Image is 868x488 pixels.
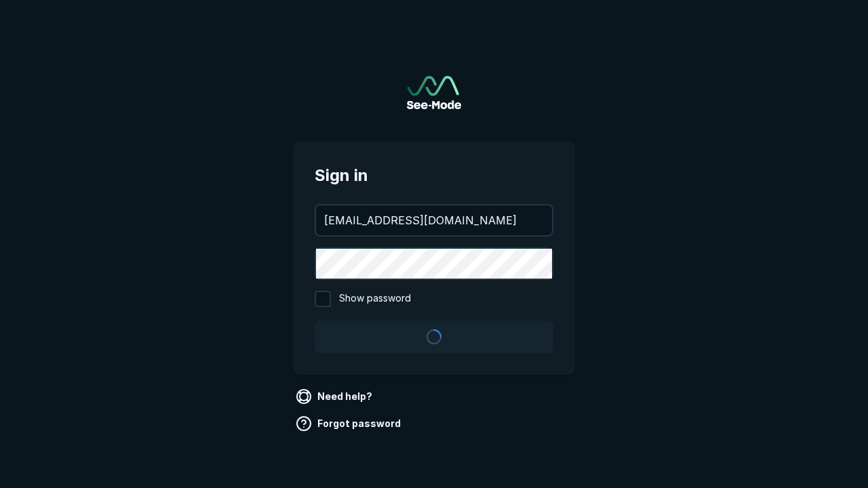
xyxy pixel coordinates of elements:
a: Need help? [293,386,378,407]
a: Go to sign in [407,76,461,109]
span: Sign in [315,163,553,188]
span: Show password [339,291,411,307]
img: See-Mode Logo [407,76,461,109]
a: Forgot password [293,413,406,434]
input: your@email.com [316,205,552,235]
